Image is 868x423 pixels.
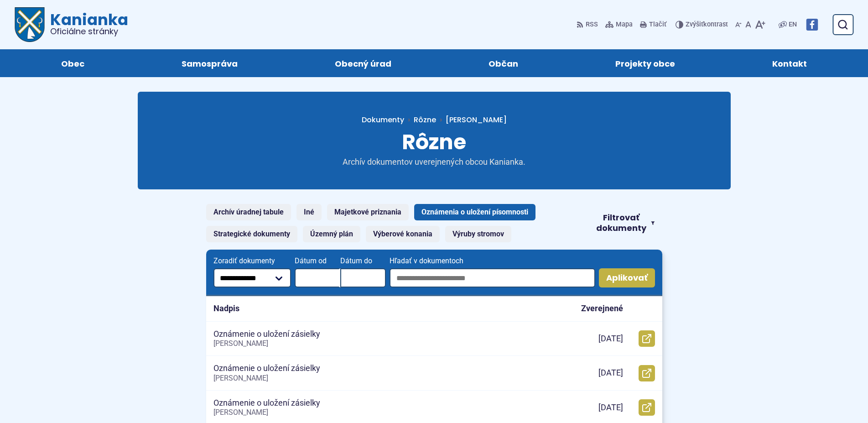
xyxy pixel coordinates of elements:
span: [PERSON_NAME] [213,374,268,382]
span: Oficiálne stránky [50,27,128,36]
a: Mapa [603,15,634,34]
img: Prejsť na Facebook stránku [806,19,818,31]
span: Kontakt [772,49,807,77]
a: Iné [296,204,322,220]
span: [PERSON_NAME] [213,339,268,348]
span: Dokumenty [362,115,404,125]
span: Obec [61,49,84,77]
p: Zverejnené [581,303,623,314]
p: Oznámenie o uložení zásielky [213,398,320,408]
a: Strategické dokumenty [206,226,297,242]
p: Archív dokumentov uverejnených obcou Kanianka. [325,157,544,167]
span: Dátum od [295,257,340,265]
span: Obecný úrad [335,49,391,77]
a: Obecný úrad [296,49,431,77]
span: Rôzne [402,127,466,157]
span: Samospráva [182,49,238,77]
span: Filtrovať dokumenty [596,213,647,233]
a: EN [787,19,799,30]
span: Kanianka [45,12,128,36]
p: Oznámenie o uložení zásielky [213,329,320,339]
span: kontrast [686,21,728,29]
button: Filtrovať dokumenty [588,213,662,233]
button: Nastaviť pôvodnú veľkosť písma [743,15,753,34]
span: [PERSON_NAME] [446,115,507,125]
a: Dokumenty [362,115,414,125]
p: Oznámenie o uložení zásielky [213,363,320,374]
input: Dátum do [340,268,386,287]
a: Občan [449,49,558,77]
button: Tlačiť [638,15,668,34]
a: Logo Kanianka, prejsť na domovskú stránku. [15,7,128,42]
span: RSS [586,19,598,30]
a: Rôzne [414,115,436,125]
span: Zoradiť dokumenty [213,257,291,265]
p: [DATE] [598,402,623,413]
a: Výruby stromov [445,226,511,242]
a: [PERSON_NAME] [436,115,507,125]
select: Zoradiť dokumenty [213,268,291,287]
a: Samospráva [142,49,277,77]
input: Dátum od [295,268,340,287]
a: Oznámenia o uložení písomnosti [414,204,535,220]
span: Dátum do [340,257,386,265]
a: Archív úradnej tabule [206,204,291,220]
button: Zvýšiťkontrast [676,15,730,34]
span: Mapa [616,19,633,30]
a: Výberové konania [366,226,440,242]
span: Zvýšiť [686,21,703,28]
span: [PERSON_NAME] [213,408,268,417]
a: Územný plán [303,226,360,242]
p: [DATE] [598,368,623,378]
span: Tlačiť [649,21,666,29]
span: Občan [489,49,518,77]
a: Projekty obce [576,49,714,77]
a: Majetkové priznania [327,204,409,220]
input: Hľadať v dokumentoch [390,268,595,287]
span: Projekty obce [615,49,675,77]
button: Aplikovať [599,268,655,287]
span: EN [789,19,797,30]
button: Zväčšiť veľkosť písma [753,15,767,34]
span: Hľadať v dokumentoch [390,257,595,265]
p: Nadpis [213,303,239,314]
button: Zmenšiť veľkosť písma [733,15,743,34]
p: [DATE] [598,334,623,344]
img: Prejsť na domovskú stránku [15,7,45,42]
a: Obec [22,49,124,77]
a: Kontakt [733,49,846,77]
a: RSS [577,15,600,34]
